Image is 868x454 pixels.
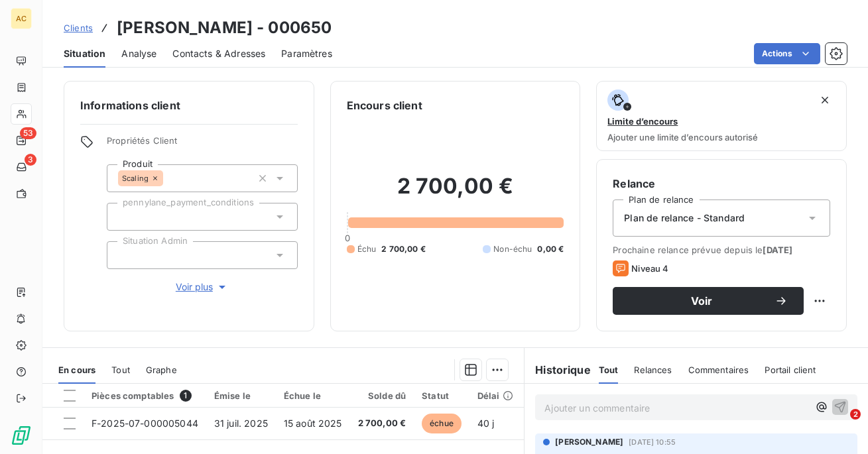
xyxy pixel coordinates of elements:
[347,97,422,113] h6: Encours client
[25,154,36,166] span: 3
[763,245,792,255] span: [DATE]
[634,365,672,375] span: Relances
[381,243,426,255] span: 2 700,00 €
[493,243,532,255] span: Non-échu
[345,233,350,243] span: 0
[111,365,130,375] span: Tout
[624,211,745,225] span: Plan de relance - Standard
[358,390,406,401] div: Solde dû
[92,418,198,429] span: F-2025-07-000005044
[422,390,462,401] div: Statut
[118,211,129,223] input: Ajouter une valeur
[850,409,861,420] span: 2
[631,263,668,274] span: Niveau 4
[64,21,93,34] a: Clients
[477,390,513,401] div: Délai
[525,362,591,378] h6: Historique
[613,176,830,192] h6: Relance
[163,172,174,184] input: Ajouter une valeur
[107,135,298,154] span: Propriétés Client
[64,23,93,33] span: Clients
[688,365,749,375] span: Commentaires
[765,365,816,375] span: Portail client
[121,47,156,60] span: Analyse
[214,418,268,429] span: 31 juil. 2025
[20,127,36,139] span: 53
[823,409,855,441] iframe: Intercom live chat
[281,47,332,60] span: Paramètres
[214,390,268,401] div: Émise le
[64,47,105,60] span: Situation
[92,390,198,402] div: Pièces comptables
[118,249,129,261] input: Ajouter une valeur
[80,97,298,113] h6: Informations client
[607,132,758,142] span: Ajouter une limite d’encours autorisé
[629,438,676,446] span: [DATE] 10:55
[172,47,265,60] span: Contacts & Adresses
[58,365,95,375] span: En cours
[537,243,564,255] span: 0,00 €
[122,174,149,182] span: Scaling
[146,365,177,375] span: Graphe
[613,287,804,315] button: Voir
[357,243,377,255] span: Échu
[11,8,32,29] div: AC
[176,280,229,294] span: Voir plus
[607,116,678,127] span: Limite d’encours
[107,280,298,294] button: Voir plus
[596,81,847,151] button: Limite d’encoursAjouter une limite d’encours autorisé
[180,390,192,402] span: 1
[477,418,495,429] span: 40 j
[358,417,406,430] span: 2 700,00 €
[754,43,820,64] button: Actions
[422,414,462,433] span: échue
[284,418,342,429] span: 15 août 2025
[117,16,332,40] h3: [PERSON_NAME] - 000650
[613,245,830,255] span: Prochaine relance prévue depuis le
[555,436,623,448] span: [PERSON_NAME]
[599,365,619,375] span: Tout
[347,173,564,213] h2: 2 700,00 €
[629,296,775,306] span: Voir
[11,425,32,446] img: Logo LeanPay
[284,390,342,401] div: Échue le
